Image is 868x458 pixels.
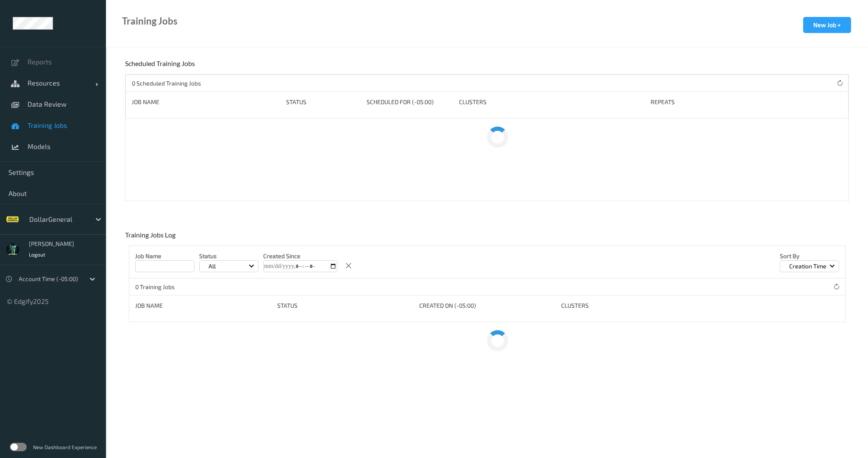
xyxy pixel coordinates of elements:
p: Creation Time [786,262,829,270]
p: Status [199,252,259,260]
div: Scheduled for (-05:00) [367,98,453,106]
div: Job Name [132,98,280,106]
p: Created Since [263,252,337,260]
div: status [277,301,413,310]
div: Training Jobs Log [125,231,178,246]
div: Training Jobs [122,17,178,25]
p: 0 Scheduled Training Jobs [132,79,201,88]
div: Job Name [135,301,271,310]
button: New Job + [803,17,851,33]
div: Created On (-05:00) [419,301,555,310]
div: Repeats [651,98,712,106]
p: Sort by [780,252,839,260]
p: All [206,262,219,270]
div: Clusters [459,98,645,106]
div: Status [286,98,360,106]
div: Scheduled Training Jobs [125,59,197,74]
p: Job Name [135,252,195,260]
div: clusters [561,301,697,310]
p: 0 Training Jobs [135,283,199,291]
